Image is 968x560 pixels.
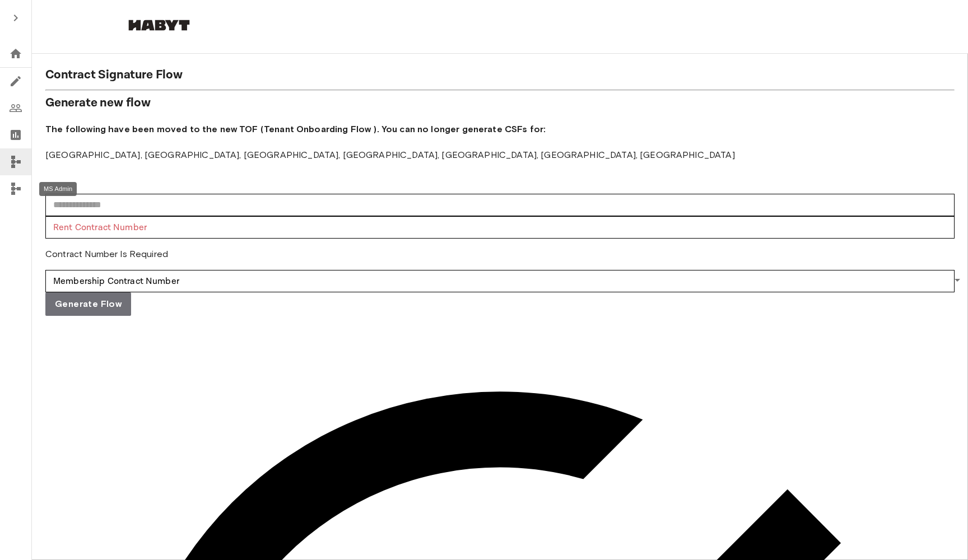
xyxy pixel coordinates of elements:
h2: Contract Signature Flow [45,67,955,83]
p: [GEOGRAPHIC_DATA], [GEOGRAPHIC_DATA], [GEOGRAPHIC_DATA], [GEOGRAPHIC_DATA], [GEOGRAPHIC_DATA], [G... [45,148,955,162]
p: Contract Number is required [45,248,955,261]
h4: The following have been moved to the new TOF (Tenant Onboarding Flow ). You can no longer generat... [45,123,955,136]
div: MS Admin [39,182,77,196]
h2: Generate new flow [45,95,955,111]
img: Habyt [125,20,193,31]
